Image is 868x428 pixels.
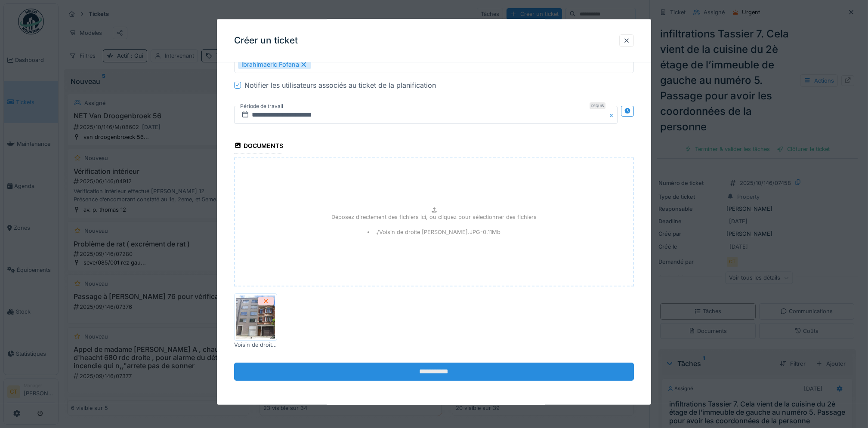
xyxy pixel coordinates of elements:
[331,213,537,221] p: Déposez directement des fichiers ici, ou cliquez pour sélectionner des fichiers
[234,139,283,154] div: Documents
[239,101,284,111] label: Période de travail
[590,102,605,109] div: Requis
[368,228,500,236] li: ./Voisin de droite [PERSON_NAME].JPG - 0.11 Mb
[234,35,298,46] h3: Créer un ticket
[236,295,275,338] img: 2cfc4u4n4rfs688dr1vfja06yekg
[608,105,618,123] button: Close
[238,60,311,69] div: Ibrahimaeric Fofana
[244,80,436,90] div: Notifier les utilisateurs associés au ticket de la planification
[234,340,277,348] div: Voisin de droite [PERSON_NAME].JPG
